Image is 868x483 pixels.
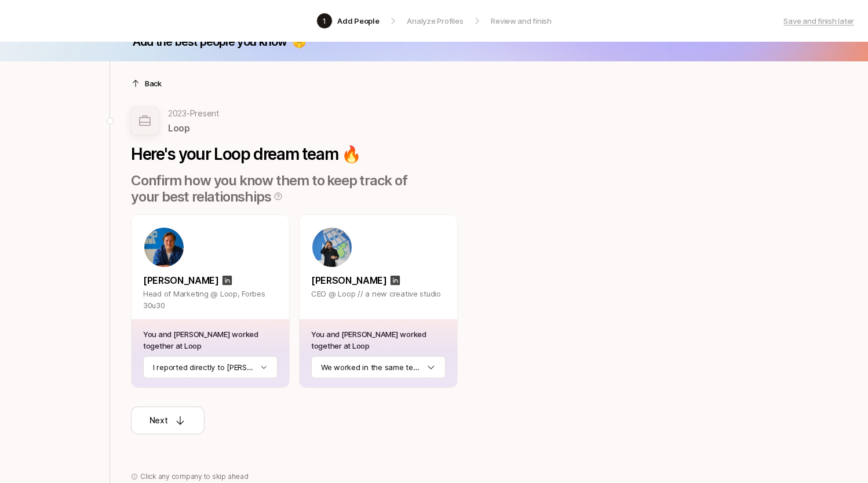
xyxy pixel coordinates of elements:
p: Analyze Profiles [407,15,463,27]
p: Here's your Loop dream team 🔥 [131,145,458,163]
a: Save and finish later [783,15,854,27]
p: Confirm how you know them to keep track of your best relationships [131,173,434,205]
p: Add the best people you know [133,34,287,50]
p: Loop [168,120,219,136]
p: Click any company to skip ahead [140,471,249,482]
p: Head of Marketing @ Loop, Forbes 30u30 [143,288,278,311]
p: Back [145,78,162,89]
p: CEO @ Loop // a new creative studio [311,288,446,299]
img: empty-company-logo.svg [131,107,159,135]
p: 🤫 [292,34,306,50]
p: 1 [323,15,326,27]
p: Next [149,414,168,427]
img: 1748522606736 [312,228,352,267]
p: [PERSON_NAME] [311,273,387,288]
p: You and [PERSON_NAME] worked together at Loop [311,328,446,352]
img: 1725936359956 [144,228,184,267]
p: You and [PERSON_NAME] worked together at Loop [143,328,278,352]
p: Add People [337,15,379,27]
button: Next [131,407,205,434]
p: 2023 - Present [168,107,219,120]
p: Review and finish [491,15,552,27]
p: [PERSON_NAME] [143,273,219,288]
